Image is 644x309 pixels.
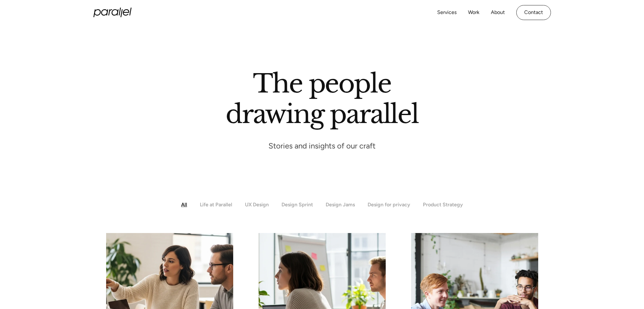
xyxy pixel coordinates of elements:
a: home [93,8,132,17]
div: UX Design [245,202,269,208]
div: Product Strategy [423,202,463,208]
p: Stories and insights of our craft [268,141,376,151]
div: Life at Parallel [200,202,232,208]
div: All [181,202,187,208]
div: Design for privacy [368,202,410,208]
h1: The people drawing parallel [226,68,418,129]
a: Services [437,8,457,17]
a: Contact [516,5,551,20]
div: Design Jams [326,202,355,208]
div: Design Sprint [281,202,313,208]
a: About [491,8,505,17]
a: Work [468,8,479,17]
